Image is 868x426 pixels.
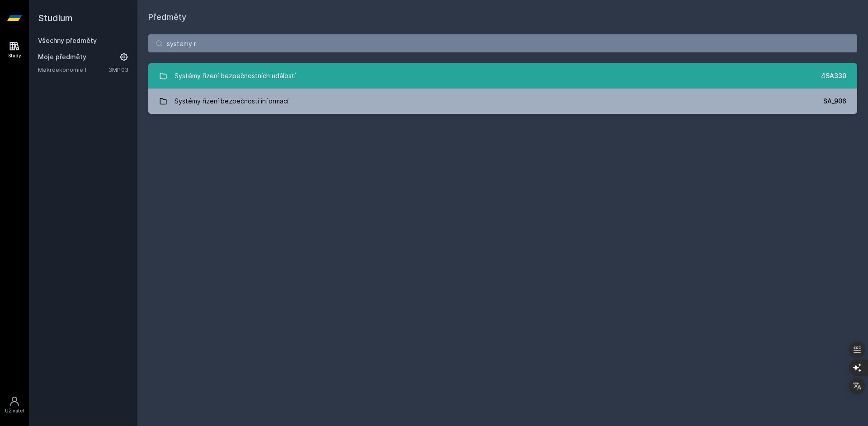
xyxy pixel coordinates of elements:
[38,52,86,61] span: Moje předměty
[823,97,846,106] div: SA_906
[175,92,288,110] div: Systémy řízení bezpečnosti informací
[148,11,857,23] h1: Předměty
[38,65,108,74] a: Makroekonomie I
[108,66,128,73] a: 3MI103
[175,67,296,85] div: Systémy řízení bezpečnostních událostí
[8,52,21,59] div: Study
[2,36,27,64] a: Study
[2,391,27,419] a: Uživatel
[148,34,857,52] input: Název nebo ident předmětu…
[821,71,846,80] div: 4SA330
[5,407,24,414] div: Uživatel
[148,89,857,114] a: Systémy řízení bezpečnosti informací SA_906
[148,63,857,89] a: Systémy řízení bezpečnostních událostí 4SA330
[38,37,97,44] a: Všechny předměty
